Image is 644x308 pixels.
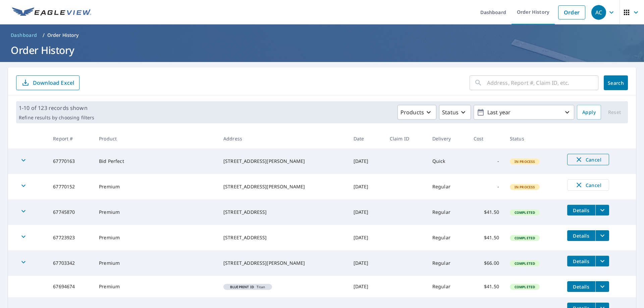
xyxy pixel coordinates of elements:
[567,256,595,266] button: detailsBtn-67703342
[218,129,348,148] th: Address
[427,250,468,276] td: Regular
[48,276,94,297] td: 67694674
[427,225,468,250] td: Regular
[12,7,91,17] img: EV Logo
[427,148,468,174] td: Quick
[348,225,384,250] td: [DATE]
[226,285,269,289] span: Titan
[609,80,623,86] span: Search
[487,73,598,92] input: Address, Report #, Claim ID, etc.
[567,281,595,292] button: detailsBtn-67694674
[468,174,504,199] td: -
[604,75,628,90] button: Search
[427,199,468,225] td: Regular
[511,210,539,215] span: Completed
[468,148,504,174] td: -
[558,5,585,19] a: Order
[223,158,343,165] div: [STREET_ADDRESS][PERSON_NAME]
[348,199,384,225] td: [DATE]
[94,174,218,199] td: Premium
[468,199,504,225] td: $41.50
[567,179,609,191] button: Cancel
[474,105,574,120] button: Last year
[571,258,591,264] span: Details
[48,174,94,199] td: 67770152
[94,148,218,174] td: Bid Perfect
[348,129,384,148] th: Date
[567,230,595,241] button: detailsBtn-67723923
[223,234,343,241] div: [STREET_ADDRESS]
[94,276,218,297] td: Premium
[16,75,79,90] button: Download Excel
[48,148,94,174] td: 67770163
[8,43,636,57] h1: Order History
[468,250,504,276] td: $66.00
[571,233,591,239] span: Details
[94,250,218,276] td: Premium
[94,225,218,250] td: Premium
[595,281,609,292] button: filesDropdownBtn-67694674
[511,236,539,240] span: Completed
[468,129,504,148] th: Cost
[511,185,539,189] span: In Process
[19,115,94,121] p: Refine results by choosing filters
[427,174,468,199] td: Regular
[511,285,539,289] span: Completed
[384,129,427,148] th: Claim ID
[571,207,591,213] span: Details
[577,105,601,120] button: Apply
[348,148,384,174] td: [DATE]
[574,156,602,164] span: Cancel
[397,105,436,120] button: Products
[574,181,602,189] span: Cancel
[8,30,40,41] a: Dashboard
[348,276,384,297] td: [DATE]
[19,104,94,112] p: 1-10 of 123 records shown
[223,260,343,266] div: [STREET_ADDRESS][PERSON_NAME]
[504,129,562,148] th: Status
[582,108,596,117] span: Apply
[47,32,79,39] p: Order History
[595,205,609,215] button: filesDropdownBtn-67745870
[595,230,609,241] button: filesDropdownBtn-67723923
[94,129,218,148] th: Product
[567,154,609,165] button: Cancel
[33,79,74,86] p: Download Excel
[511,159,539,164] span: In Process
[223,209,343,215] div: [STREET_ADDRESS]
[48,129,94,148] th: Report #
[223,183,343,190] div: [STREET_ADDRESS][PERSON_NAME]
[595,256,609,266] button: filesDropdownBtn-67703342
[571,284,591,290] span: Details
[427,129,468,148] th: Delivery
[348,174,384,199] td: [DATE]
[400,108,424,116] p: Products
[43,31,45,39] li: /
[11,32,37,39] span: Dashboard
[591,5,606,20] div: AC
[485,107,563,118] p: Last year
[8,30,636,41] nav: breadcrumb
[468,276,504,297] td: $41.50
[94,199,218,225] td: Premium
[427,276,468,297] td: Regular
[439,105,471,120] button: Status
[567,205,595,215] button: detailsBtn-67745870
[442,108,459,116] p: Status
[230,285,254,289] em: Blueprint ID
[348,250,384,276] td: [DATE]
[48,199,94,225] td: 67745870
[468,225,504,250] td: $41.50
[48,225,94,250] td: 67723923
[511,261,539,266] span: Completed
[48,250,94,276] td: 67703342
